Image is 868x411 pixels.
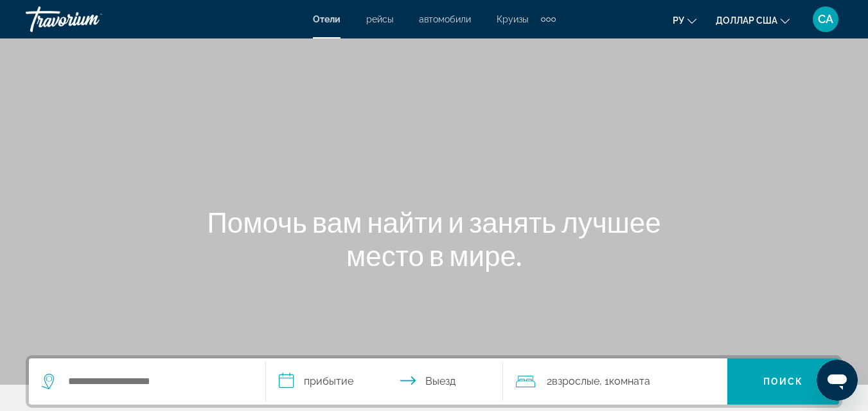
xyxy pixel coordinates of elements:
[266,358,503,405] button: Выберите дату заезда и выезда
[541,9,556,29] button: Дополнительные элементы навигации
[313,14,341,24] a: Отели
[366,14,393,24] a: рейсы
[207,205,661,272] font: Помочь вам найти и занять лучшее место в мире.
[609,375,650,387] font: Комната
[599,375,609,387] font: , 1
[497,14,528,24] a: Круизы
[419,14,471,24] a: автомобили
[547,375,552,387] font: 2
[763,376,804,387] font: Поиск
[29,358,839,405] div: Виджет поиска
[503,358,727,405] button: Путешественники: 2 взрослых, 0 детей
[26,3,154,36] a: Травориум
[716,11,790,29] button: Изменить валюту
[727,358,839,405] button: Поиск
[67,372,246,391] input: Поиск отеля
[673,15,684,26] font: ру
[552,375,599,387] font: Взрослые
[817,360,858,401] iframe: Кнопка запуска окна обмена сообщениями
[716,15,777,26] font: доллар США
[809,6,842,33] button: Меню пользователя
[818,12,833,26] font: СА
[673,11,696,29] button: Изменить язык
